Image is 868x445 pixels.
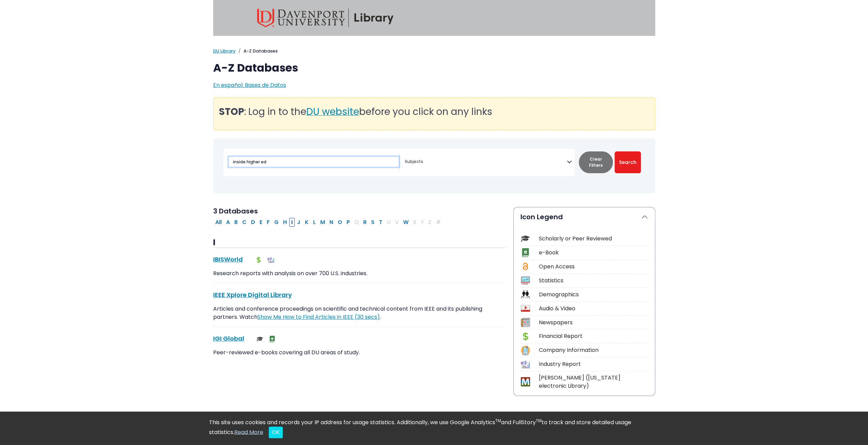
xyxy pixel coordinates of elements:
button: Filter Results J [295,218,303,227]
p: Articles and conference proceedings on scientific and technical content from IEEE and its publish... [213,305,505,321]
img: Scholarly or Peer Reviewed [256,336,263,342]
p: Research reports with analysis on over 700 U.S. industries. [213,269,505,278]
button: Filter Results H [281,218,289,227]
span: : Log in to the [219,105,306,118]
h3: I [213,238,505,248]
img: Financial Report [255,256,262,263]
div: e-Book [539,249,648,257]
div: Statistics [539,277,648,285]
button: Filter Results S [369,218,377,227]
nav: Search filters [213,138,655,193]
img: Icon Scholarly or Peer Reviewed [521,234,530,243]
textarea: Search [405,160,567,165]
img: e-Book [269,336,276,342]
span: 3 Databases [213,206,258,216]
img: Industry Report [267,256,274,263]
button: Filter Results M [318,218,327,227]
a: Link opens in new window [258,313,380,321]
div: [PERSON_NAME] ([US_STATE] electronic Library) [539,374,648,390]
a: IBISWorld [213,255,243,264]
a: En español: Bases de Datos [213,81,286,89]
div: Company Information [539,346,648,354]
div: Demographics [539,291,648,299]
div: Newspapers [539,318,648,327]
button: Filter Results W [401,218,411,227]
div: Audio & Video [539,305,648,313]
img: Icon Demographics [521,290,530,299]
div: Industry Report [539,360,648,368]
sup: TM [495,418,501,424]
nav: breadcrumb [213,48,655,55]
div: Financial Report [539,332,648,340]
div: This site uses cookies and records your IP address for usage statistics. Additionally, we use Goo... [209,418,659,438]
img: Icon Statistics [521,276,530,285]
img: Icon Newspapers [521,318,530,327]
h1: A-Z Databases [213,61,655,74]
button: Filter Results R [361,218,369,227]
button: Filter Results T [377,218,384,227]
span: DU website [306,105,359,118]
a: IEEE Xplore Digital Library [213,291,292,299]
span: before you click on any links [359,105,492,118]
strong: STOP [219,105,244,118]
img: Davenport University Library [257,9,394,27]
img: Icon Audio & Video [521,304,530,313]
button: Close [269,427,283,438]
button: Filter Results P [344,218,352,227]
button: Filter Results F [265,218,272,227]
p: Peer-reviewed e-books covering all DU areas of study. [213,348,505,357]
img: Icon Open Access [521,262,530,271]
a: Read More [234,428,263,436]
input: Search database by title or keyword [229,157,399,167]
a: DU Library [213,48,236,54]
button: Filter Results E [258,218,264,227]
button: Icon Legend [514,207,655,226]
button: Filter Results A [224,218,232,227]
button: Filter Results B [232,218,240,227]
button: Filter Results O [336,218,344,227]
img: Icon Financial Report [521,332,530,341]
img: Icon Industry Report [521,360,530,369]
div: Open Access [539,263,648,271]
button: Filter Results G [272,218,281,227]
li: A-Z Databases [236,48,278,55]
a: IGI Global [213,334,244,343]
button: Filter Results L [311,218,318,227]
div: Scholarly or Peer Reviewed [539,235,648,243]
button: Filter Results D [249,218,257,227]
a: DU website [306,110,359,117]
button: Filter Results C [240,218,249,227]
img: Icon Company Information [521,346,530,355]
div: Alpha-list to filter by first letter of database name [213,218,443,226]
button: Filter Results I [289,218,295,227]
sup: TM [536,418,542,424]
button: Filter Results N [327,218,335,227]
button: Filter Results K [303,218,311,227]
button: All [213,218,224,227]
img: Icon MeL (Michigan electronic Library) [521,377,530,386]
img: Icon e-Book [521,248,530,257]
button: Submit for Search Results [615,151,641,173]
button: Clear Filters [579,151,613,173]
